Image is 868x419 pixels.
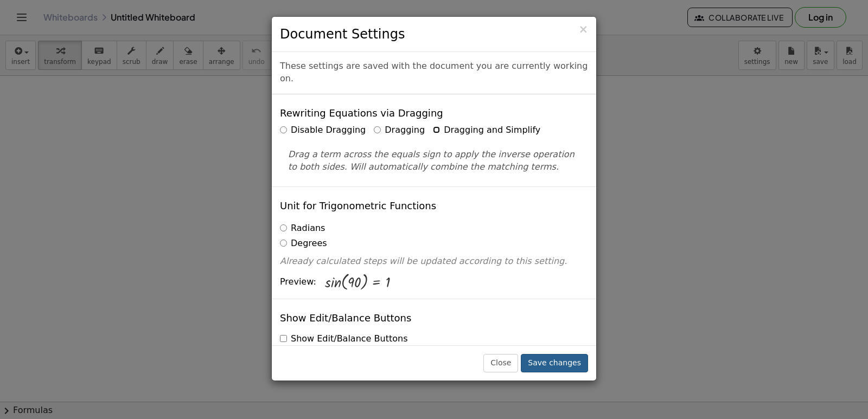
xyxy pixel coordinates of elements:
h4: Show Edit/Balance Buttons [280,313,411,324]
label: Dragging and Simplify [433,124,540,137]
h4: Rewriting Equations via Dragging [280,108,443,119]
input: Dragging [374,126,381,133]
label: Degrees [280,237,327,250]
button: Close [483,354,518,372]
label: Disable Dragging [280,124,366,137]
label: Radians [280,222,325,235]
span: Preview: [280,276,316,288]
button: Close [578,24,588,35]
h4: Unit for Trigonometric Functions [280,201,436,211]
button: Save changes [521,354,588,372]
label: Show Edit/Balance Buttons [280,333,407,345]
input: Degrees [280,240,287,247]
label: Dragging [374,124,425,137]
p: Already calculated steps will be updated according to this setting. [280,255,588,268]
input: Dragging and Simplify [433,126,440,133]
input: Disable Dragging [280,126,287,133]
input: Show Edit/Balance Buttons [280,335,287,342]
input: Radians [280,224,287,231]
p: Drag a term across the equals sign to apply the inverse operation to both sides. Will automatical... [288,149,580,173]
span: × [578,23,588,36]
h3: Document Settings [280,25,588,43]
div: These settings are saved with the document you are currently working on. [272,52,596,94]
